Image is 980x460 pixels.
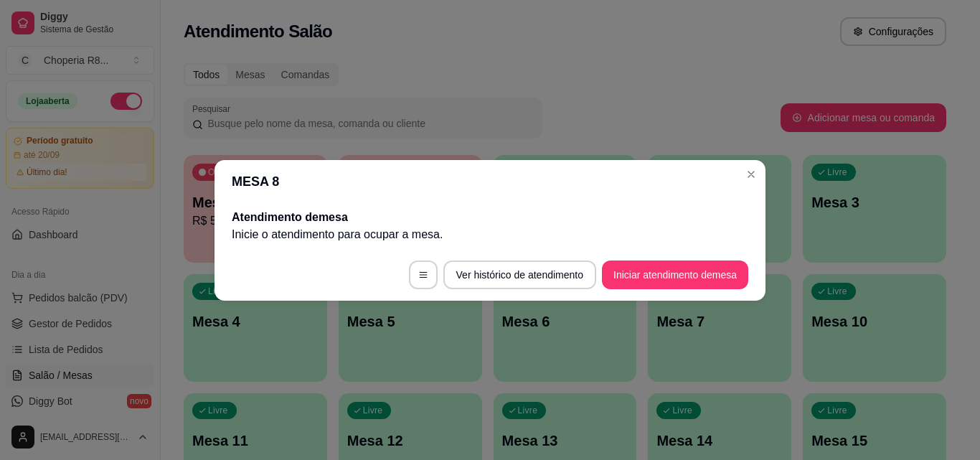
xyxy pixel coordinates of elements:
[232,209,748,226] h2: Atendimento de mesa
[740,163,763,186] button: Close
[602,260,748,289] button: Iniciar atendimento demesa
[232,226,748,243] p: Inicie o atendimento para ocupar a mesa .
[215,160,765,203] header: MESA 8
[443,260,596,289] button: Ver histórico de atendimento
